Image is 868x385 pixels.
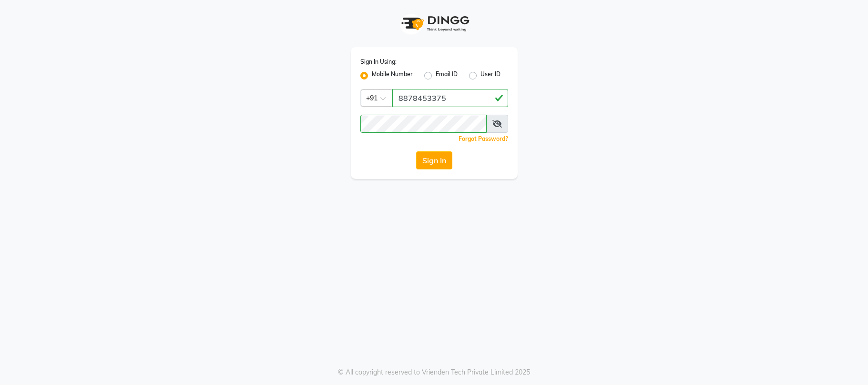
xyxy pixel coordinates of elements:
a: Forgot Password? [459,135,508,142]
label: Sign In Using: [360,58,397,66]
input: Username [392,89,508,107]
label: Email ID [436,70,458,81]
button: Sign In [416,151,452,169]
label: User ID [480,70,500,81]
label: Mobile Number [372,70,413,81]
img: logo1.svg [396,10,472,38]
input: Username [360,115,487,133]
